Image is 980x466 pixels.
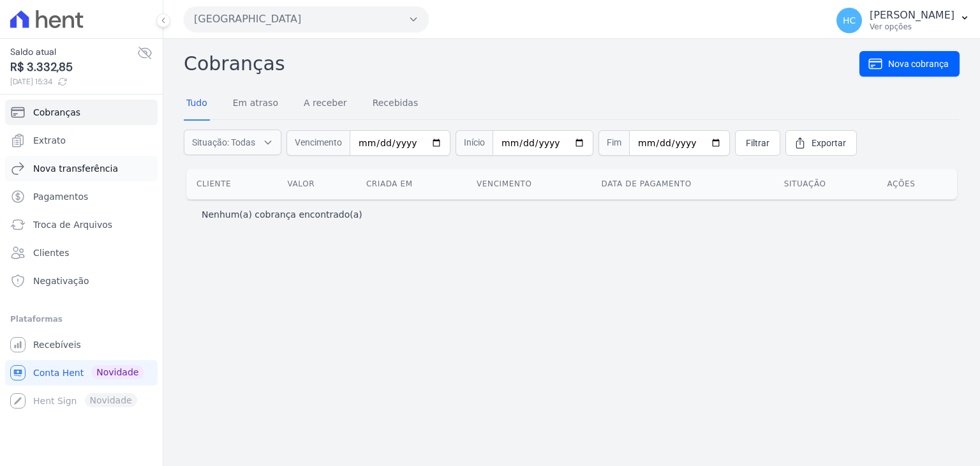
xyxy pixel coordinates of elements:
[33,218,112,231] span: Troca de Arquivos
[33,246,69,259] span: Clientes
[33,162,118,175] span: Nova transferência
[184,49,859,78] h2: Cobranças
[774,169,877,199] th: Situação
[10,76,137,87] span: [DATE] 15:34
[5,240,158,266] a: Clientes
[370,87,421,121] a: Recebidas
[184,130,281,155] button: Situação: Todas
[33,338,81,351] span: Recebíveis
[33,366,84,379] span: Conta Hent
[5,268,158,294] a: Negativação
[301,87,350,121] a: A receber
[466,169,591,199] th: Vencimento
[598,130,629,156] span: Fim
[826,3,980,38] button: HC [PERSON_NAME] Ver opções
[91,365,144,379] span: Novidade
[230,87,281,121] a: Em atraso
[5,212,158,237] a: Troca de Arquivos
[877,169,957,199] th: Ações
[10,312,152,327] div: Plataformas
[5,156,158,181] a: Nova transferência
[5,100,158,125] a: Cobranças
[33,134,66,147] span: Extrato
[746,137,769,149] span: Filtrar
[192,136,255,149] span: Situação: Todas
[186,169,278,199] th: Cliente
[5,332,158,357] a: Recebíveis
[812,137,846,149] span: Exportar
[5,360,158,386] a: Conta Hent Novidade
[870,22,954,32] p: Ver opções
[33,190,88,203] span: Pagamentos
[33,106,80,119] span: Cobranças
[278,169,356,199] th: Valor
[10,45,137,59] span: Saldo atual
[888,57,949,70] span: Nova cobrança
[184,87,210,121] a: Tudo
[859,51,960,77] a: Nova cobrança
[591,169,774,199] th: Data de pagamento
[735,130,780,156] a: Filtrar
[785,130,857,156] a: Exportar
[843,16,856,25] span: HC
[456,130,493,156] span: Início
[10,59,137,76] span: R$ 3.332,85
[202,208,362,221] p: Nenhum(a) cobrança encontrado(a)
[870,9,954,22] p: [PERSON_NAME]
[10,100,152,414] nav: Sidebar
[286,130,350,156] span: Vencimento
[5,128,158,153] a: Extrato
[33,274,89,287] span: Negativação
[5,184,158,209] a: Pagamentos
[184,6,429,32] button: [GEOGRAPHIC_DATA]
[356,169,466,199] th: Criada em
